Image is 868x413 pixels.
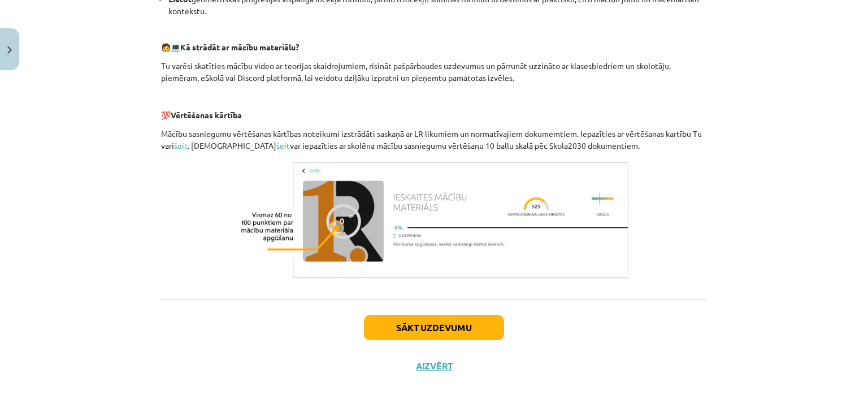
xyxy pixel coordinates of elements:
b: Vērtēšanas kārtība [171,110,242,120]
button: Sākt uzdevumu [364,315,504,340]
b: Kā strādāt ar mācību materiālu? [180,42,299,52]
a: šeit [174,140,188,150]
p: Mācību sasniegumu vērtēšanas kārtības noteikumi izstrādāti saskaņā ar LR likumiem un normatīvajie... [161,128,707,152]
img: icon-close-lesson-0947bae3869378f0d4975bcd49f059093ad1ed9edebbc8119c70593378902aed.svg [7,46,12,54]
button: Aizvērt [413,360,455,372]
p: 💯 [161,109,707,121]
p: 🧑 💻 [161,41,707,53]
a: šeit [276,140,290,150]
p: Tu varēsi skatīties mācību video ar teorijas skaidrojumiem, risināt pašpārbaudes uzdevumus un pār... [161,60,707,84]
